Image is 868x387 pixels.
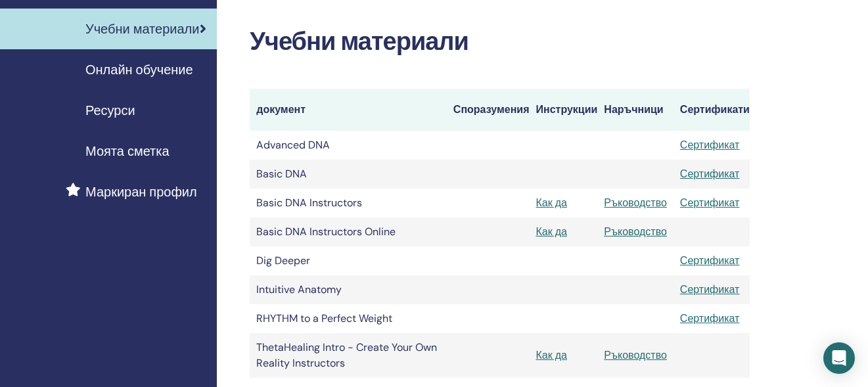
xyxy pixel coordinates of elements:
[85,101,135,120] span: Ресурси
[823,342,855,374] div: Open Intercom Messenger
[536,225,567,239] a: Как да
[250,27,750,57] h2: Учебни материали
[447,89,530,131] th: Споразумения
[680,254,740,267] a: Сертификат
[604,196,667,210] a: Ръководство
[536,196,567,210] a: Как да
[250,333,447,378] td: ThetaHealing Intro - Create Your Own Reality Instructors
[250,246,447,275] td: Dig Deeper
[674,89,750,131] th: Сертификати
[85,60,193,80] span: Онлайн обучение
[250,160,447,189] td: Basic DNA
[250,275,447,304] td: Intuitive Anatomy
[680,138,740,152] a: Сертификат
[85,19,199,39] span: Учебни материали
[597,89,674,131] th: Наръчници
[85,141,170,161] span: Моята сметка
[680,167,740,181] a: Сертификат
[680,283,740,296] a: Сертификат
[85,182,197,202] span: Маркиран профил
[604,225,667,239] a: Ръководство
[680,196,740,210] a: Сертификат
[250,131,447,160] td: Advanced DNA
[250,89,447,131] th: документ
[604,348,667,362] a: Ръководство
[250,304,447,333] td: RHYTHM to a Perfect Weight
[530,89,598,131] th: Инструкции
[536,348,567,362] a: Как да
[680,311,740,325] a: Сертификат
[250,189,447,217] td: Basic DNA Instructors
[250,217,447,246] td: Basic DNA Instructors Online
